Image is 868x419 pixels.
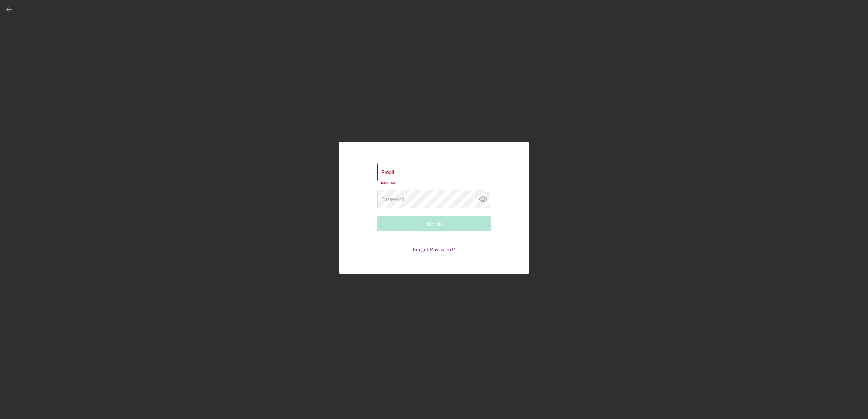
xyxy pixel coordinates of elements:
[413,246,455,252] a: Forgot Password?
[377,216,491,231] button: Sign In
[426,216,442,231] div: Sign In
[377,181,491,185] div: Required
[381,169,395,175] label: Email
[381,196,404,202] label: Password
